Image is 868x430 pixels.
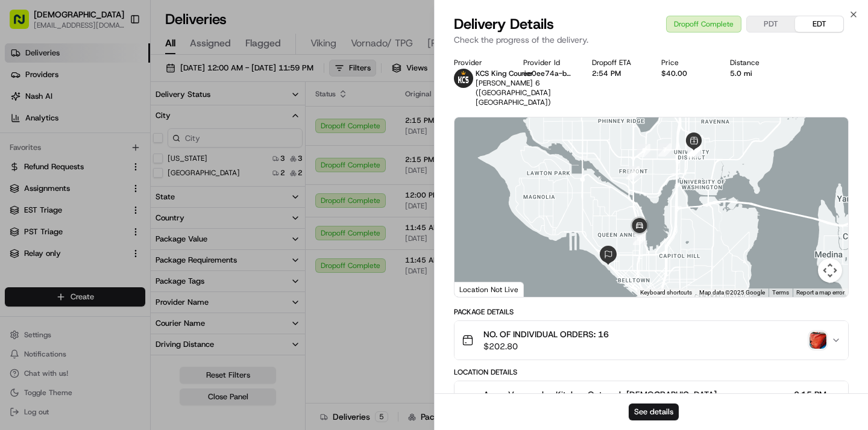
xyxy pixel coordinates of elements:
[31,78,199,90] input: Clear
[102,238,112,248] div: 💻
[458,281,497,297] a: Open this area in Google Maps (opens a new window)
[730,58,780,67] div: Distance
[633,232,646,245] div: 10
[795,16,843,32] button: EDT
[114,237,193,249] span: API Documentation
[454,282,524,297] div: Location Not Live
[730,69,780,78] div: 5.0 mi
[454,367,849,377] div: Location Details
[626,166,640,179] div: 9
[523,58,573,67] div: Provider Id
[794,388,826,400] span: 2:15 PM
[796,289,844,296] a: Report a map error
[772,289,789,296] a: Terms
[689,145,702,158] div: 1
[483,328,609,340] span: NO. OF INDIVIDUAL ORDERS: 16
[7,232,97,254] a: 📗Knowledge Base
[12,157,81,166] div: Past conversations
[37,187,98,196] span: [PERSON_NAME]
[12,238,22,248] div: 📗
[658,143,671,157] div: 7
[100,187,104,196] span: •
[637,144,650,157] div: 8
[97,232,198,254] a: 💻API Documentation
[187,154,219,169] button: See all
[24,187,34,197] img: 1736555255976-a54dd68f-1ca7-489b-9aae-adbdc363a1c4
[454,381,848,420] button: Arepa Venezuelan Kitchen Outreach [DEMOGRAPHIC_DATA]2:15 PM
[454,58,504,67] div: Provider
[476,69,533,78] span: KCS King Courier
[458,281,497,297] img: Google
[120,266,146,275] span: Pylon
[454,307,849,317] div: Package Details
[12,175,31,195] img: Jeff Sasse
[107,187,131,196] span: [DATE]
[12,48,219,67] p: Welcome 👋
[54,115,198,127] div: Start new chat
[810,332,826,349] img: photo_proof_of_delivery image
[54,127,166,137] div: We're available if you need us!
[12,12,36,36] img: Nash
[454,34,849,46] p: Check the progress of the delivery.
[592,58,642,67] div: Dropoff ETA
[640,288,692,297] button: Keyboard shortcuts
[205,119,219,133] button: Start new chat
[12,115,34,137] img: 1736555255976-a54dd68f-1ca7-489b-9aae-adbdc363a1c4
[483,388,717,400] span: Arepa Venezuelan Kitchen Outreach [DEMOGRAPHIC_DATA]
[592,69,642,78] div: 2:54 PM
[661,69,711,78] div: $40.00
[661,58,711,67] div: Price
[523,69,573,78] button: ee0ee74a-b344-098a-8bfc-a07a7e3a6ec2
[24,237,92,249] span: Knowledge Base
[85,266,146,275] a: Powered byPylon
[454,14,554,34] span: Delivery Details
[25,115,47,137] img: 8571987876998_91fb9ceb93ad5c398215_72.jpg
[699,289,765,296] span: Map data ©2025 Google
[483,340,609,352] span: $202.80
[747,16,795,32] button: PDT
[454,321,848,360] button: NO. OF INDIVIDUAL ORDERS: 16$202.80photo_proof_of_delivery image
[476,78,551,107] span: [PERSON_NAME] 6 ([GEOGRAPHIC_DATA] [GEOGRAPHIC_DATA])
[629,404,679,420] button: See details
[818,258,842,282] button: Map camera controls
[454,69,473,88] img: kcs-delivery.png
